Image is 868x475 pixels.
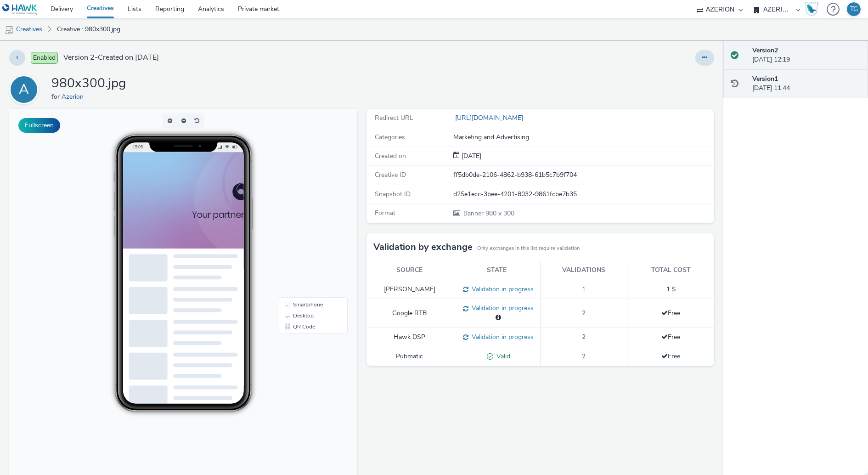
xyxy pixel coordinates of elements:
[9,85,42,94] a: A
[375,133,405,141] span: Categories
[582,309,586,317] span: 2
[460,152,481,160] span: [DATE]
[62,92,87,101] a: Azerion
[271,201,337,212] li: Desktop
[284,204,304,209] span: Desktop
[284,193,314,198] span: Smartphone
[114,43,429,140] img: Advertisement preview
[752,46,861,65] div: [DATE] 12:19
[124,35,134,40] span: 15:05
[493,352,510,361] span: Valid
[805,2,822,17] a: Hawk Academy
[582,352,586,361] span: 2
[366,261,453,280] th: Source
[284,215,306,221] span: QR Code
[375,152,406,160] span: Created on
[540,261,627,280] th: Validations
[373,240,473,254] h3: Validation by exchange
[752,74,778,83] strong: Version 1
[271,212,337,223] li: QR Code
[375,170,406,179] span: Creative ID
[19,77,29,102] div: A
[2,4,38,15] img: undefined Logo
[375,190,411,198] span: Snapshot ID
[661,309,680,317] span: Free
[453,170,713,180] div: ff5db0de-2106-4862-b938-61b5c7b9f704
[366,280,453,299] td: [PERSON_NAME]
[453,133,713,142] div: Marketing and Advertising
[51,75,126,92] h1: 980x300.jpg
[468,285,534,294] span: Validation in progress
[375,113,413,122] span: Redirect URL
[582,285,586,294] span: 1
[453,113,527,122] a: [URL][DOMAIN_NAME]
[463,209,485,218] span: Banner
[18,118,60,133] button: Fullscreen
[366,347,453,366] td: Pubmatic
[31,52,58,64] span: Enabled
[366,328,453,347] td: Hawk DSP
[468,333,534,341] span: Validation in progress
[661,333,680,341] span: Free
[666,285,676,294] span: 1 $
[51,92,62,101] span: for
[752,74,861,93] div: [DATE] 11:44
[462,209,514,218] span: 980 x 300
[805,2,818,17] img: Hawk Academy
[453,261,540,280] th: State
[375,209,395,217] span: Format
[661,352,680,361] span: Free
[468,304,534,312] span: Validation in progress
[5,25,14,34] img: mobile
[477,245,580,252] small: Only exchanges in this list require validation
[850,2,858,16] div: TG
[627,261,714,280] th: Total cost
[752,46,778,55] strong: Version 2
[460,152,481,161] div: Creation 01 October 2025, 11:44
[52,18,125,40] a: Creative : 980x300.jpg
[453,190,713,199] div: d25e1ecc-3bee-4201-8032-9861fcbe7b35
[582,333,586,341] span: 2
[63,52,159,63] span: Version 2 - Created on [DATE]
[366,299,453,328] td: Google RTB
[271,190,337,201] li: Smartphone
